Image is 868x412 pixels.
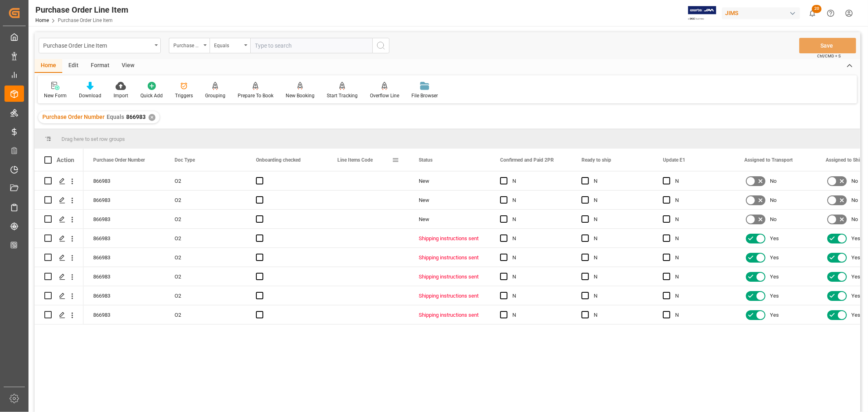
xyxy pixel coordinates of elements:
[39,38,161,53] button: open menu
[35,286,83,305] div: Press SPACE to select this row.
[35,305,83,324] div: Press SPACE to select this row.
[372,38,389,53] button: search button
[165,286,246,305] div: O2
[35,59,62,73] div: Home
[594,210,643,229] div: N
[851,210,858,229] span: No
[770,267,779,286] span: Yes
[165,210,246,228] div: O2
[83,171,165,190] div: 866983
[512,267,562,286] div: N
[107,114,124,120] span: Equals
[83,286,165,305] div: 866983
[722,7,800,19] div: JIMS
[594,229,643,248] div: N
[44,92,67,99] div: New Form
[851,172,858,191] span: No
[419,306,481,324] div: Shipping instructions sent
[675,287,725,305] div: N
[62,59,85,73] div: Edit
[799,38,856,53] button: Save
[851,287,860,305] span: Yes
[594,191,643,210] div: N
[594,306,643,324] div: N
[512,191,562,210] div: N
[512,229,562,248] div: N
[419,248,481,267] div: Shipping instructions sent
[83,191,165,209] div: 866983
[419,157,433,163] span: Status
[83,248,165,267] div: 866983
[83,305,165,324] div: 866983
[175,92,193,99] div: Triggers
[663,157,685,163] span: Update E1
[817,53,841,59] span: Ctrl/CMD + S
[149,114,155,121] div: ✕
[675,172,725,191] div: N
[35,248,83,267] div: Press SPACE to select this row.
[419,229,481,248] div: Shipping instructions sent
[116,59,140,73] div: View
[675,306,725,324] div: N
[286,92,315,99] div: New Booking
[43,40,152,50] div: Purchase Order Line Item
[165,229,246,248] div: O2
[165,305,246,324] div: O2
[169,38,210,53] button: open menu
[688,6,716,20] img: Exertis%20JAM%20-%20Email%20Logo.jpg_1722504956.jpg
[250,38,372,53] input: Type to search
[126,114,146,120] span: 866983
[851,191,858,210] span: No
[770,172,776,191] span: No
[214,40,242,49] div: Equals
[83,229,165,248] div: 866983
[210,38,250,53] button: open menu
[512,306,562,324] div: N
[512,248,562,267] div: N
[512,287,562,305] div: N
[512,172,562,191] div: N
[594,267,643,286] div: N
[35,210,83,229] div: Press SPACE to select this row.
[83,210,165,228] div: 866983
[851,229,860,248] span: Yes
[851,306,860,324] span: Yes
[57,156,74,164] div: Action
[500,157,554,163] span: Confirmed and Paid 2PR
[61,136,125,142] span: Drag here to set row groups
[675,248,725,267] div: N
[582,157,611,163] span: Ready to ship
[744,157,793,163] span: Assigned to Transport
[770,287,779,305] span: Yes
[114,92,128,99] div: Import
[594,172,643,191] div: N
[35,229,83,248] div: Press SPACE to select this row.
[165,248,246,267] div: O2
[35,18,49,23] a: Home
[812,5,822,13] span: 20
[770,248,779,267] span: Yes
[594,248,643,267] div: N
[419,210,481,229] div: New
[594,287,643,305] div: N
[770,306,779,324] span: Yes
[337,157,373,163] span: Line Items Code
[822,4,840,22] button: Help Center
[851,248,860,267] span: Yes
[93,157,145,163] span: Purchase Order Number
[419,191,481,210] div: New
[770,191,776,210] span: No
[675,191,725,210] div: N
[173,40,201,49] div: Purchase Order Number
[85,59,116,73] div: Format
[419,172,481,191] div: New
[675,229,725,248] div: N
[165,171,246,190] div: O2
[770,229,779,248] span: Yes
[79,92,101,99] div: Download
[675,210,725,229] div: N
[205,92,225,99] div: Grouping
[175,157,195,163] span: Doc Type
[675,267,725,286] div: N
[512,210,562,229] div: N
